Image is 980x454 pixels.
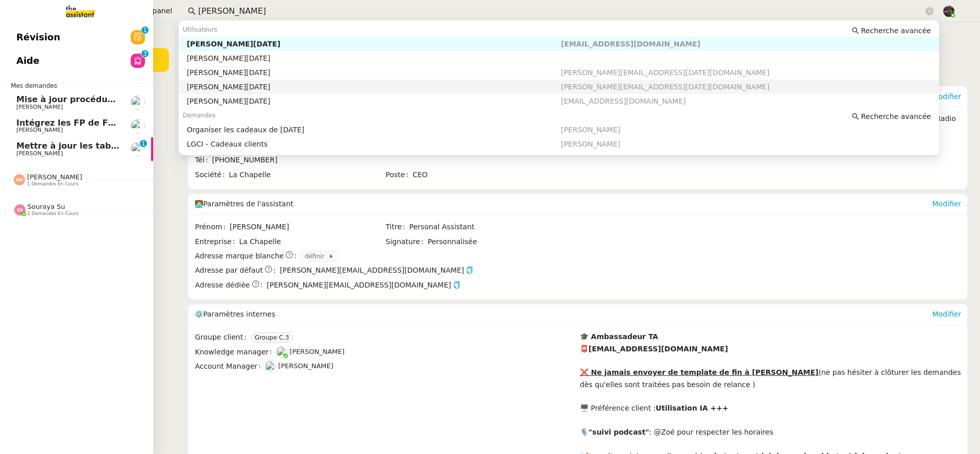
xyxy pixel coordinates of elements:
[28,203,65,210] span: Souraya Su
[561,97,686,105] span: [EMAIL_ADDRESS][DOMAIN_NAME]
[278,362,333,370] span: [PERSON_NAME]
[27,173,82,181] span: [PERSON_NAME]
[198,5,923,18] input: Rechercher
[187,97,561,106] div: [PERSON_NAME][DATE]
[187,125,561,134] div: Organiser les cadeaux de [DATE]
[932,92,961,101] a: Modifier
[16,53,39,68] span: Aide
[561,40,700,48] span: [EMAIL_ADDRESS][DOMAIN_NAME]
[195,221,230,233] span: Prénom
[428,236,477,248] span: Personnalisée
[195,361,265,372] span: Account Manager
[183,112,216,119] span: Demandes
[14,174,25,185] img: svg
[580,402,961,414] div: 🖥️ Préférence client :
[5,81,63,91] span: Mes demandes
[141,50,149,57] nz-badge-sup: 3
[187,82,561,91] div: [PERSON_NAME][DATE]
[580,343,961,355] div: 📮
[656,404,728,412] strong: Utilisation IA +++
[195,346,276,358] span: Knowledge manager
[131,142,145,156] img: users%2FAXgjBsdPtrYuxuZvIJjRexEdqnq2%2Favatar%2F1599931753966.jpeg
[861,111,931,122] span: Recherche avancée
[195,331,251,343] span: Groupe client
[561,140,620,148] span: [PERSON_NAME]
[589,428,649,436] strong: "suivi podcast"
[267,279,460,291] span: [PERSON_NAME][EMAIL_ADDRESS][DOMAIN_NAME]
[230,221,384,233] span: [PERSON_NAME]
[580,332,658,341] strong: 🎓 Ambassadeur TA
[386,169,413,181] span: Poste
[183,26,217,33] span: Utilisateurs
[195,265,263,276] span: Adresse par défaut
[305,251,328,261] span: définir
[561,83,769,91] span: [PERSON_NAME][EMAIL_ADDRESS][DATE][DOMAIN_NAME]
[195,154,212,166] span: Tél
[194,304,932,325] div: ⚙️
[143,50,147,59] p: 3
[386,236,428,248] span: Signature
[265,361,276,372] img: users%2FNTfmycKsCFdqp6LX6USf2FmuPJo2%2Favatar%2F16D86256-2126-4AE5-895D-3A0011377F92_1_102_o-remo...
[251,332,293,343] nz-tag: Groupe C.3
[195,169,229,181] span: Société
[203,200,293,208] span: Paramètres de l'assistant
[16,30,60,45] span: Révision
[861,26,931,36] span: Recherche avancée
[194,194,932,214] div: 🧑‍💻
[412,169,575,181] span: CEO
[187,54,561,63] div: [PERSON_NAME][DATE]
[561,126,620,134] span: [PERSON_NAME]
[16,127,63,133] span: [PERSON_NAME]
[409,221,575,233] span: Personal Assistant
[131,119,145,133] img: users%2FlP2L64NyJUYGf6yukvER3qNbi773%2Favatar%2Faa4062d0-caf6-4ead-8344-864088a2b108
[932,200,961,208] a: Modifier
[131,95,145,110] img: users%2FvmnJXRNjGXZGy0gQLmH5CrabyCb2%2Favatar%2F07c9d9ad-5b06-45ca-8944-a3daedea5428
[143,27,147,36] p: 1
[195,279,250,291] span: Adresse dédiée
[229,169,384,181] span: La Chapelle
[280,265,473,276] span: [PERSON_NAME][EMAIL_ADDRESS][DOMAIN_NAME]
[14,204,26,216] img: svg
[16,104,63,110] span: [PERSON_NAME]
[589,345,728,353] strong: [EMAIL_ADDRESS][DOMAIN_NAME]
[818,368,821,376] u: (
[195,236,239,248] span: Entreprise
[386,221,409,233] span: Titre
[187,39,561,49] div: [PERSON_NAME][DATE]
[580,426,961,438] div: 🎙️ : @Zoé pour respecter les horaires
[16,94,184,104] span: Mise à jour procédure traitement FP
[932,310,961,318] a: Modifier
[28,211,79,217] span: 1 demandes en cours
[27,181,78,187] span: 1 demandes en cours
[141,27,149,34] nz-badge-sup: 1
[580,367,961,391] div: ne pas hésiter à clôturer les demandes dès qu'elles sont traitées pas besoin de relance )
[276,346,287,357] img: users%2FoFdbodQ3TgNoWt9kP3GXAs5oaCq1%2Favatar%2Fprofile-pic.png
[16,118,189,128] span: Intégrez les FP de FRANCANNE et GM
[289,348,345,355] span: [PERSON_NAME]
[16,150,63,157] span: [PERSON_NAME]
[141,140,145,149] p: 1
[580,368,818,376] u: ❌ Ne jamais envoyer de template de fin à [PERSON_NAME]
[943,6,954,17] img: 2af2e8ed-4e7a-4339-b054-92d163d57814
[187,68,561,77] div: [PERSON_NAME][DATE]
[195,250,284,262] span: Adresse marque blanche
[239,236,384,248] span: La Chapelle
[212,156,277,164] span: [PHONE_NUMBER]
[187,139,561,149] div: LGCI - Cadeaux clients
[16,141,198,151] span: Mettre à jour les tableaux M3N et MPAf
[561,68,769,77] span: [PERSON_NAME][EMAIL_ADDRESS][DATE][DOMAIN_NAME]
[140,140,147,147] nz-badge-sup: 1
[203,310,275,318] span: Paramètres internes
